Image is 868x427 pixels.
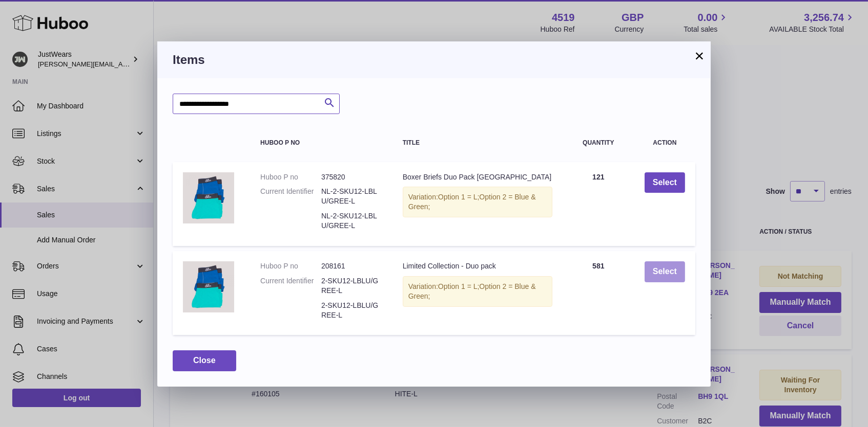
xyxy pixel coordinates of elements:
td: 121 [563,162,634,246]
dt: Huboo P no [260,261,321,271]
button: Close [173,350,236,371]
dd: NL-2-SKU12-LBLU/GREE-L [321,211,382,231]
div: Variation: [403,276,552,307]
button: × [693,50,706,62]
dt: Huboo P no [260,172,321,182]
img: Boxer Briefs Duo Pack Europe [183,172,234,223]
div: Boxer Briefs Duo Pack [GEOGRAPHIC_DATA] [403,172,552,182]
span: Option 1 = L; [438,193,480,201]
h3: Items [173,52,695,68]
th: Title [392,129,563,156]
th: Quantity [563,129,634,156]
dd: 375820 [321,172,382,182]
dd: 208161 [321,261,382,271]
th: Huboo P no [250,129,392,156]
dd: 2-SKU12-LBLU/GREE-L [321,301,382,320]
th: Action [634,129,695,156]
div: Limited Collection - Duo pack [403,261,552,271]
td: 581 [563,251,634,335]
span: Option 1 = L; [438,282,480,290]
dt: Current Identifier [260,276,321,296]
span: Option 2 = Blue & Green; [408,193,536,211]
dt: Current Identifier [260,187,321,206]
div: Variation: [403,187,552,217]
button: Select [645,261,685,282]
dd: 2-SKU12-LBLU/GREE-L [321,276,382,296]
dd: NL-2-SKU12-LBLU/GREE-L [321,187,382,206]
span: Close [193,356,216,365]
button: Select [645,172,685,193]
span: Option 2 = Blue & Green; [408,282,536,300]
img: Limited Collection - Duo pack [183,261,234,312]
